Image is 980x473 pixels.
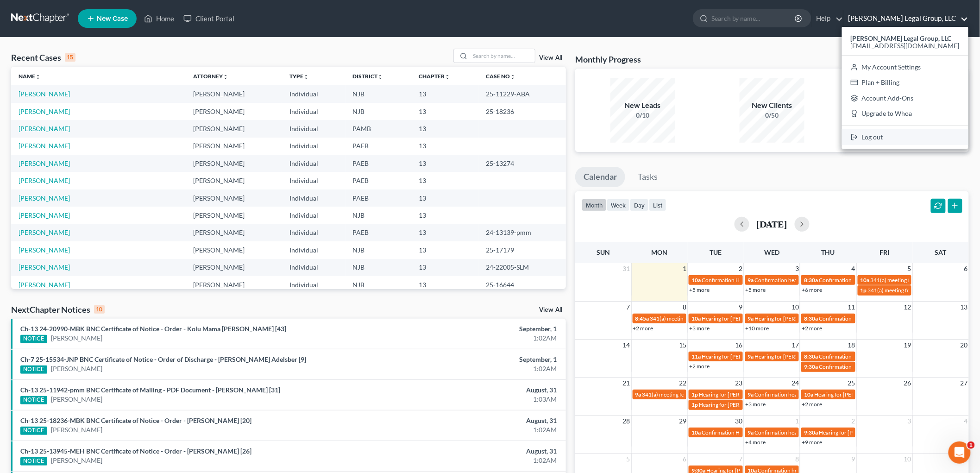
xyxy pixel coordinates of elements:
div: August, 31 [384,416,557,425]
td: 13 [411,103,478,120]
a: My Account Settings [842,59,968,75]
span: 30 [735,416,744,427]
i: unfold_more [223,74,229,80]
td: Individual [282,120,345,137]
span: 9a [748,277,754,284]
div: NOTICE [20,366,47,374]
span: 1 [967,441,975,449]
td: NJB [346,103,411,120]
span: 8:45a [635,315,649,322]
button: day [630,199,649,211]
span: Thu [822,248,835,256]
span: 8:30a [804,315,818,322]
a: [PERSON_NAME] [19,177,70,184]
h2: [DATE] [757,219,787,229]
a: [PERSON_NAME] [19,194,70,202]
a: Upgrade to Whoa [842,106,968,122]
div: 1:02AM [384,425,557,435]
a: [PERSON_NAME] [51,456,102,465]
strong: [PERSON_NAME] Legal Group, LLC [851,34,952,42]
div: 1:02AM [384,456,557,465]
td: Individual [282,172,345,189]
span: 10 [903,454,912,465]
td: 13 [411,207,478,224]
td: [PERSON_NAME] [186,120,283,137]
td: [PERSON_NAME] [186,276,283,293]
span: 3 [794,263,800,274]
td: 25-17179 [478,241,566,259]
a: Typeunfold_more [289,73,309,80]
span: 25 [847,378,856,389]
span: 7 [626,302,631,313]
div: September, 1 [384,355,557,364]
a: +4 more [746,439,766,446]
span: 10a [691,315,701,322]
td: NJB [346,276,411,293]
div: August, 31 [384,385,557,395]
span: Confirmation Hearing for [PERSON_NAME] [819,363,925,370]
span: Fri [879,248,889,256]
span: 12 [903,302,912,313]
td: Individual [282,207,345,224]
a: [PERSON_NAME] [19,281,70,289]
span: 17 [791,340,800,351]
a: Plan + Billing [842,75,968,90]
span: 6 [682,454,687,465]
span: 5 [907,263,912,274]
div: NextChapter Notices [11,304,105,315]
div: 0/50 [740,111,804,120]
span: 5 [626,454,631,465]
iframe: Intercom live chat [949,441,971,464]
span: 8:30a [804,353,818,360]
input: Search by name... [711,10,796,27]
span: Confirmation hearing for [PERSON_NAME] [755,429,860,436]
a: [PERSON_NAME] [19,246,70,254]
span: 341(a) meeting for [PERSON_NAME] [650,315,740,322]
i: unfold_more [510,74,515,80]
span: 6 [963,263,969,274]
span: Confirmation hearing for [PERSON_NAME] [819,315,924,322]
span: Confirmation hearing for [PERSON_NAME] [755,391,860,398]
a: +2 more [802,325,822,332]
a: [PERSON_NAME] Legal Group, LLC [844,10,968,27]
div: 1:02AM [384,364,557,373]
a: Tasks [629,167,666,187]
span: 22 [678,378,687,389]
td: 13 [411,85,478,102]
span: Confirmation Hearing for [PERSON_NAME] [702,429,808,436]
a: [PERSON_NAME] [19,125,70,132]
span: 7 [738,454,744,465]
td: Individual [282,276,345,293]
a: +2 more [802,401,822,408]
span: Tue [710,248,722,256]
span: Wed [764,248,779,256]
a: [PERSON_NAME] [51,334,102,343]
span: Hearing for [PERSON_NAME] [PERSON_NAME] [755,315,872,322]
td: 13 [411,224,478,241]
span: 15 [678,340,687,351]
div: 15 [65,53,75,62]
a: +9 more [802,439,822,446]
span: 1p [691,391,698,398]
span: 21 [622,378,631,389]
a: [PERSON_NAME] [19,159,70,167]
span: 1 [682,263,687,274]
span: 1p [861,287,867,294]
span: 27 [960,378,969,389]
span: 18 [847,340,856,351]
td: 13 [411,155,478,172]
a: [PERSON_NAME] [19,228,70,236]
div: 0/10 [610,111,675,120]
div: 1:03AM [384,395,557,404]
span: 26 [903,378,912,389]
span: 4 [851,263,856,274]
span: [EMAIL_ADDRESS][DOMAIN_NAME] [851,42,960,50]
td: 24-13139-pmm [478,224,566,241]
td: PAEB [346,155,411,172]
span: Sun [597,248,610,256]
td: 24-22005-SLM [478,259,566,276]
span: 29 [678,416,687,427]
span: New Case [97,15,128,22]
td: PAEB [346,189,411,207]
span: 19 [903,340,912,351]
